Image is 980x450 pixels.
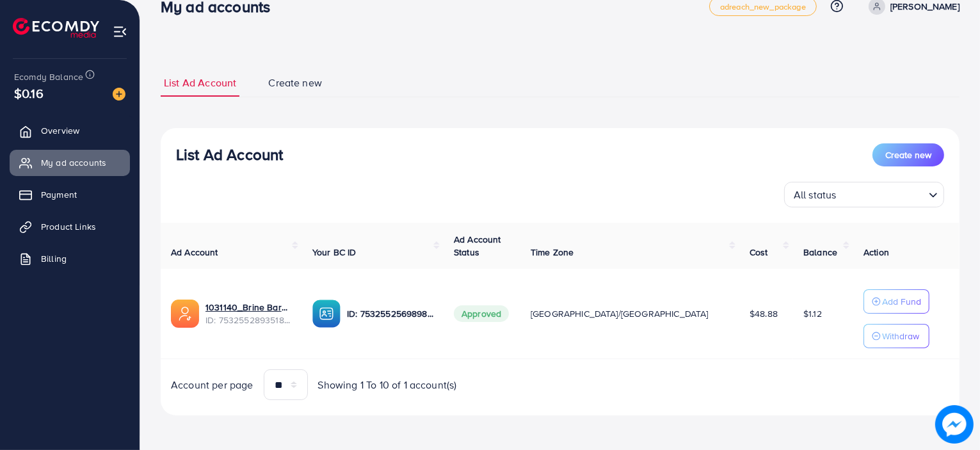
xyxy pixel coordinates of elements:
[864,324,929,348] button: Withdraw
[864,289,929,314] button: Add Fund
[750,307,778,320] span: $48.88
[531,246,574,259] span: Time Zone
[171,378,253,392] span: Account per page
[840,183,924,204] input: Search for option
[171,300,199,328] img: ic-ads-acc.e4c84228.svg
[531,307,709,320] span: [GEOGRAPHIC_DATA]/[GEOGRAPHIC_DATA]
[113,24,127,39] img: menu
[268,76,322,90] span: Create new
[882,294,921,309] p: Add Fund
[872,143,944,166] button: Create new
[454,305,509,322] span: Approved
[41,252,67,265] span: Billing
[720,3,806,11] span: adreach_new_package
[113,88,125,100] img: image
[318,378,457,392] span: Showing 1 To 10 of 1 account(s)
[784,182,944,207] div: Search for option
[14,70,83,83] span: Ecomdy Balance
[41,156,106,169] span: My ad accounts
[803,246,837,259] span: Balance
[882,328,919,344] p: Withdraw
[10,118,130,143] a: Overview
[205,314,292,326] span: ID: 7532552893518610433
[171,246,218,259] span: Ad Account
[205,301,292,327] div: <span class='underline'>1031140_Brine Bargain_1753809157817</span></br>7532552893518610433
[10,214,130,239] a: Product Links
[41,124,79,137] span: Overview
[347,306,433,321] p: ID: 7532552569898516496
[10,182,130,207] a: Payment
[41,220,96,233] span: Product Links
[454,233,501,259] span: Ad Account Status
[750,246,768,259] span: Cost
[864,246,889,259] span: Action
[10,150,130,175] a: My ad accounts
[312,246,357,259] span: Your BC ID
[10,246,130,271] a: Billing
[885,149,931,161] span: Create new
[312,300,341,328] img: ic-ba-acc.ded83a64.svg
[791,186,839,204] span: All status
[935,405,974,444] img: image
[205,301,292,314] a: 1031140_Brine Bargain_1753809157817
[14,84,44,102] span: $0.16
[13,18,99,38] img: logo
[176,145,283,164] h3: List Ad Account
[803,307,822,320] span: $1.12
[164,76,236,90] span: List Ad Account
[41,188,77,201] span: Payment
